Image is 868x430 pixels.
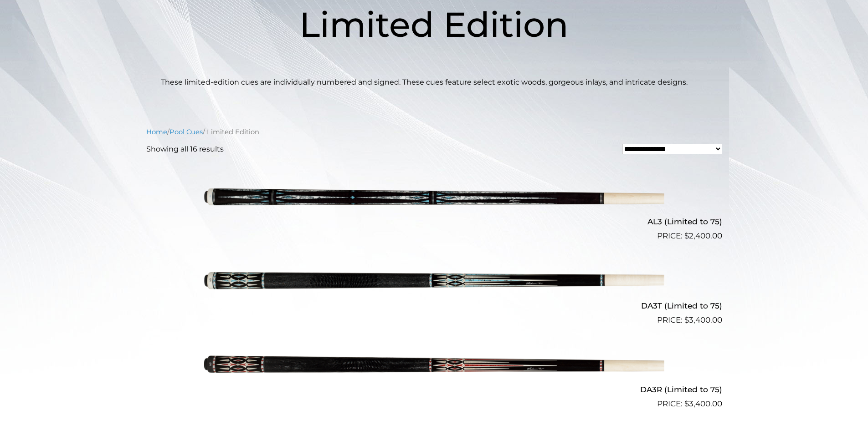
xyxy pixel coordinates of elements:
[146,213,722,230] h2: AL3 (Limited to 75)
[684,315,689,324] span: $
[146,246,722,326] a: DA3T (Limited to 75) $3,400.00
[146,144,224,155] p: Showing all 16 results
[146,330,722,410] a: DA3R (Limited to 75) $3,400.00
[204,330,664,406] img: DA3R (Limited to 75)
[146,162,722,242] a: AL3 (Limited to 75) $2,400.00
[684,231,689,240] span: $
[169,128,203,136] a: Pool Cues
[299,3,569,46] span: Limited Edition
[146,127,722,137] nav: Breadcrumb
[161,77,708,88] p: These limited-edition cues are individually numbered and signed. These cues feature select exotic...
[146,128,167,136] a: Home
[204,162,664,238] img: AL3 (Limited to 75)
[684,315,722,324] bdi: 3,400.00
[622,144,722,154] select: Shop order
[146,297,722,314] h2: DA3T (Limited to 75)
[146,381,722,398] h2: DA3R (Limited to 75)
[684,399,722,408] bdi: 3,400.00
[204,246,664,322] img: DA3T (Limited to 75)
[684,231,722,240] bdi: 2,400.00
[684,399,689,408] span: $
